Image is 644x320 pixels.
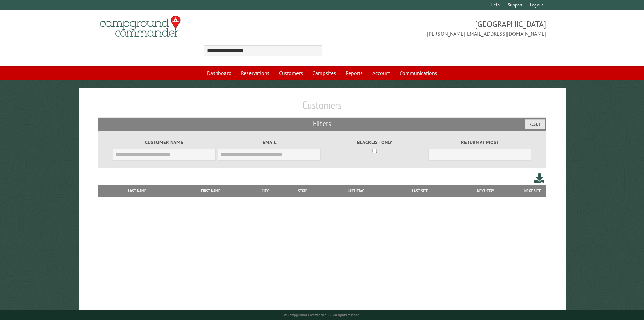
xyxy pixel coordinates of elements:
[284,313,360,317] small: © Campground Commander LLC. All rights reserved.
[428,138,531,146] label: Return at most
[452,185,519,197] th: Next Stay
[98,99,546,117] h1: Customers
[308,67,340,80] a: Campsites
[341,67,367,80] a: Reports
[388,185,452,197] th: Last Site
[368,67,394,80] a: Account
[203,67,236,80] a: Dashboard
[519,185,546,197] th: Next Site
[323,185,388,197] th: Last Stay
[98,118,546,130] h2: Filters
[237,67,273,80] a: Reservations
[322,19,546,38] span: [GEOGRAPHIC_DATA] [PERSON_NAME][EMAIL_ADDRESS][DOMAIN_NAME]
[323,138,426,146] label: Blacklist only
[218,138,321,146] label: Email
[113,138,216,146] label: Customer Name
[396,67,441,80] a: Communications
[525,119,545,129] button: Reset
[282,185,324,197] th: State
[173,185,248,197] th: First Name
[98,13,183,40] img: Campground Commander
[275,67,307,80] a: Customers
[248,185,282,197] th: City
[534,172,544,185] a: Download this customer list (.csv)
[101,185,173,197] th: Last Name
